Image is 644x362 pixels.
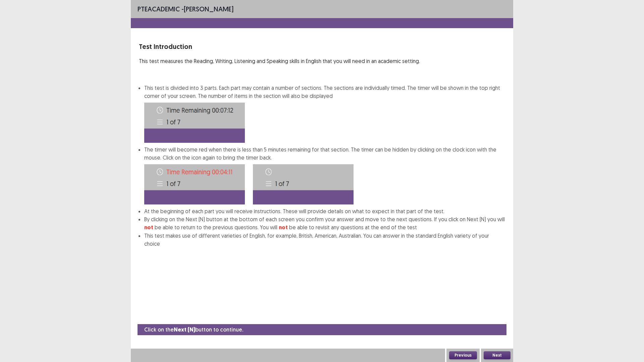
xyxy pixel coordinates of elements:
[144,232,505,248] li: This test makes use of different varieties of English, for example, British, American, Australian...
[449,351,477,359] button: Previous
[484,351,511,359] button: Next
[139,57,505,65] p: This test measures the Reading, Writing, Listening and Speaking skills in English that you will n...
[144,145,505,207] li: The timer will become red when there is less than 5 minutes remaining for that section. The timer...
[144,325,243,334] p: Click on the button to continue.
[144,103,245,143] img: Time-image
[138,5,180,13] span: PTE academic
[144,207,505,215] li: At the beginning of each part you will receive instructions. These will provide details on what t...
[139,42,505,52] p: Test Introduction
[144,164,245,204] img: Time-image
[144,224,153,231] strong: not
[279,224,288,231] strong: not
[138,4,233,14] p: - [PERSON_NAME]
[144,84,505,143] li: This test is divided into 3 parts. Each part may contain a number of sections. The sections are i...
[144,215,505,232] li: By clicking on the Next (N) button at the bottom of each screen you confirm your answer and move ...
[174,326,195,333] strong: Next (N)
[253,164,354,204] img: Time-image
